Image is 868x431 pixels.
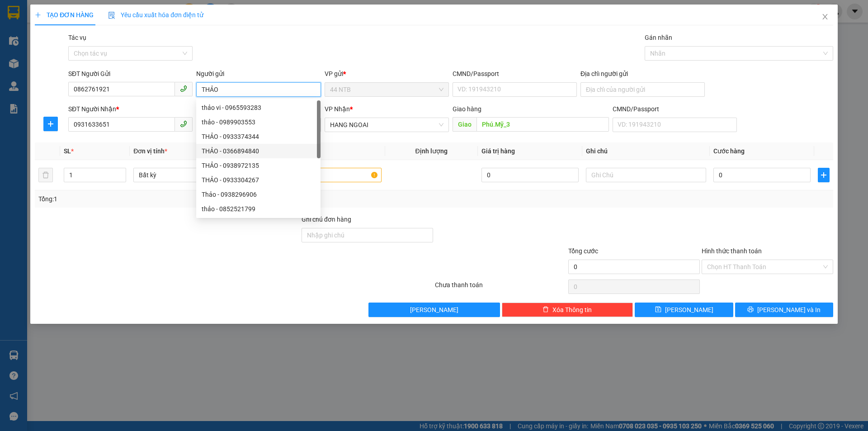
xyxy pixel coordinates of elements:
[586,168,706,182] input: Ghi Chú
[196,129,321,144] div: THẢO - 0933374344
[552,305,592,315] span: Xóa Thông tin
[202,175,315,185] div: THẢO - 0933304267
[568,247,598,255] span: Tổng cước
[133,147,167,155] span: Đơn vị tính
[330,83,443,96] span: 44 NTB
[202,103,315,113] div: thảo vi - 0965593283
[330,118,443,132] span: HANG NGOAI
[68,69,193,79] div: SĐT Người Gửi
[108,12,115,19] img: icon
[302,228,433,242] input: Ghi chú đơn hàng
[77,8,141,19] div: Bình Giã
[196,115,321,129] div: thảo - 0989903553
[202,189,315,199] div: Thảo - 0938296906
[202,117,315,127] div: thảo - 0989903553
[196,202,321,216] div: thảo - 0852521799
[8,8,71,19] div: 44 NTB
[77,9,99,18] span: Nhận:
[655,306,661,313] span: save
[38,194,335,204] div: Tổng: 1
[196,158,321,173] div: THẢO - 0938972135
[196,173,321,187] div: THẢO - 0933304267
[38,168,53,182] button: delete
[8,19,71,29] div: NEW FRESH
[180,85,187,92] span: phone
[645,34,672,41] label: Gán nhãn
[108,11,203,19] span: Yêu cầu xuất hóa đơn điện tử
[196,144,321,158] div: THẢO - 0366894840
[453,117,476,132] span: Giao
[713,147,745,155] span: Cước hàng
[8,29,71,42] div: 0963611663
[202,146,315,156] div: THẢO - 0366894840
[665,305,713,315] span: [PERSON_NAME]
[821,13,829,20] span: close
[77,19,141,29] div: QUOC ANH
[735,303,833,317] button: printer[PERSON_NAME] và In
[580,69,705,79] div: Địa chỉ người gửi
[502,303,633,317] button: deleteXóa Thông tin
[481,168,579,182] input: 0
[44,120,57,128] span: plus
[8,42,71,64] div: 63NGUYEN THAI HOC
[481,147,515,155] span: Giá trị hàng
[68,34,86,41] label: Tác vụ
[415,147,448,155] span: Định lượng
[202,132,315,142] div: THẢO - 0933374344
[202,161,315,171] div: THẢO - 0938972135
[582,142,710,160] th: Ghi chú
[818,171,829,179] span: plus
[434,280,567,296] div: Chưa thanh toán
[818,168,830,182] button: plus
[196,187,321,202] div: Thảo - 0938296906
[35,11,94,19] span: TẠO ĐƠN HÀNG
[77,29,141,42] div: 0902726997
[702,247,762,255] label: Hình thức thanh toán
[302,216,351,223] label: Ghi chú đơn hàng
[613,104,737,114] div: CMND/Passport
[196,100,321,115] div: thảo vi - 0965593283
[68,104,193,114] div: SĐT Người Nhận
[8,9,22,18] span: Gửi:
[196,69,321,79] div: Người gửi
[43,117,58,131] button: plus
[635,303,733,317] button: save[PERSON_NAME]
[453,69,577,79] div: CMND/Passport
[180,120,187,128] span: phone
[747,306,754,313] span: printer
[368,303,500,317] button: [PERSON_NAME]
[410,305,458,315] span: [PERSON_NAME]
[202,204,315,214] div: thảo - 0852521799
[812,5,838,30] button: Close
[325,105,350,113] span: VP Nhận
[325,69,449,79] div: VP gửi
[35,12,41,18] span: plus
[139,168,248,182] span: Bất kỳ
[580,82,705,97] input: Địa chỉ của người gửi
[64,147,71,155] span: SL
[476,117,609,132] input: Dọc đường
[261,168,381,182] input: VD: Bàn, Ghế
[453,105,481,113] span: Giao hàng
[757,305,821,315] span: [PERSON_NAME] và In
[542,306,549,313] span: delete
